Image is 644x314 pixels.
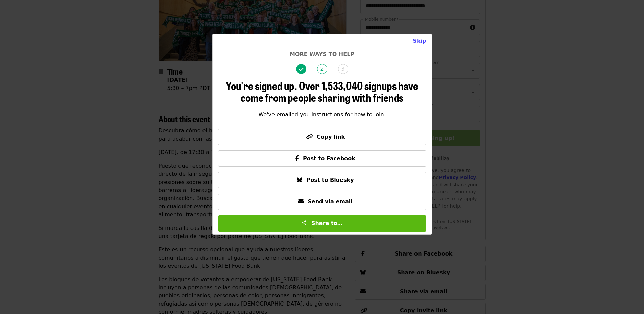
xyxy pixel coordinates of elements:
[317,64,327,74] span: 2
[299,66,304,73] i: check icon
[218,150,426,167] button: Post to Facebook
[218,194,426,210] button: Send via email
[306,134,313,140] i: link icon
[241,77,418,105] span: Over 1,533,040 signups have come from people sharing with friends
[297,177,302,183] i: bluesky icon
[226,77,297,93] span: You're signed up.
[311,220,343,226] span: Share to…
[258,111,385,118] span: We've emailed you instructions for how to join.
[218,215,426,232] button: Share to…
[308,198,352,205] span: Send via email
[298,198,304,205] i: envelope icon
[303,155,355,162] span: Post to Facebook
[218,129,426,145] button: Copy link
[290,51,354,57] span: More ways to help
[407,34,431,48] button: Close
[338,64,348,74] span: 3
[306,177,354,183] span: Post to Bluesky
[295,155,299,162] i: facebook-f icon
[301,220,307,225] img: Share
[317,134,345,140] span: Copy link
[218,172,426,188] button: Post to Bluesky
